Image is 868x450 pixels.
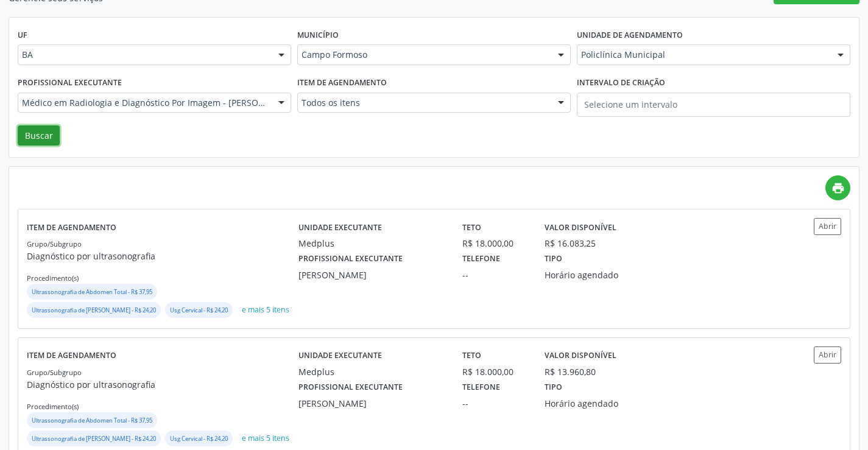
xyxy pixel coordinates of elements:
[545,269,651,281] div: Horário agendado
[462,269,528,281] div: --
[27,218,116,237] label: Item de agendamento
[27,402,79,411] small: Procedimento(s)
[302,49,546,61] span: Campo Formoso
[462,250,500,269] label: Telefone
[462,397,528,410] div: --
[18,26,27,45] label: UF
[462,346,481,365] label: Teto
[814,346,841,363] button: Abrir
[825,175,850,200] a: print
[170,306,228,314] small: Usg Cervical - R$ 24,20
[545,378,562,397] label: Tipo
[298,237,445,250] div: Medplus
[545,397,651,410] div: Horário agendado
[462,218,481,237] label: Teto
[462,378,500,397] label: Telefone
[237,302,294,318] button: e mais 5 itens
[577,93,850,117] input: Selecione um intervalo
[32,288,152,296] small: Ultrassonografia de Abdomen Total - R$ 37,95
[298,378,403,397] label: Profissional executante
[27,368,82,377] small: Grupo/Subgrupo
[545,218,616,237] label: Valor disponível
[298,397,445,410] div: [PERSON_NAME]
[462,365,528,378] div: R$ 18.000,00
[545,365,596,378] div: R$ 13.960,80
[298,250,403,269] label: Profissional executante
[32,306,156,314] small: Ultrassonografia de [PERSON_NAME] - R$ 24,20
[302,97,546,109] span: Todos os itens
[22,97,266,109] span: Médico em Radiologia e Diagnóstico Por Imagem - [PERSON_NAME]
[545,237,596,250] div: R$ 16.083,25
[545,250,562,269] label: Tipo
[27,250,298,262] p: Diagnóstico por ultrasonografia
[577,26,683,45] label: Unidade de agendamento
[27,378,298,391] p: Diagnóstico por ultrasonografia
[27,273,79,283] small: Procedimento(s)
[32,435,156,443] small: Ultrassonografia de [PERSON_NAME] - R$ 24,20
[298,365,445,378] div: Medplus
[831,181,845,195] i: print
[22,49,266,61] span: BA
[32,417,152,424] small: Ultrassonografia de Abdomen Total - R$ 37,95
[18,125,60,146] button: Buscar
[298,269,445,281] div: [PERSON_NAME]
[581,49,825,61] span: Policlínica Municipal
[237,431,294,447] button: e mais 5 itens
[27,239,82,248] small: Grupo/Subgrupo
[297,26,339,45] label: Município
[462,237,528,250] div: R$ 18.000,00
[18,74,122,93] label: Profissional executante
[577,74,665,93] label: Intervalo de criação
[814,218,841,234] button: Abrir
[297,74,387,93] label: Item de agendamento
[27,346,116,365] label: Item de agendamento
[298,218,382,237] label: Unidade executante
[170,435,228,443] small: Usg Cervical - R$ 24,20
[545,346,616,365] label: Valor disponível
[298,346,382,365] label: Unidade executante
